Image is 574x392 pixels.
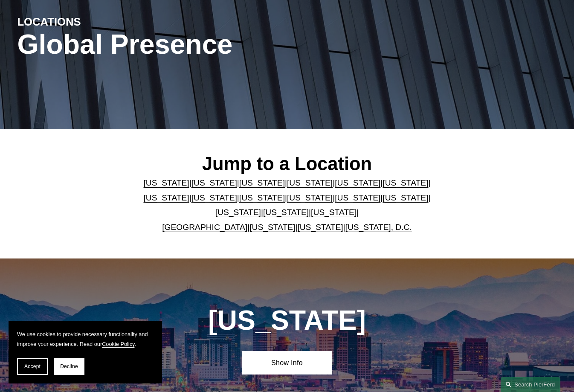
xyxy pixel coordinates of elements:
a: [US_STATE] [287,178,333,187]
a: [GEOGRAPHIC_DATA] [162,223,247,232]
button: Accept [17,358,48,375]
a: [US_STATE], D.C. [345,223,412,232]
a: Search this site [501,377,560,392]
a: [US_STATE] [239,193,285,202]
a: Cookie Policy [102,341,134,347]
p: We use cookies to provide necessary functionality and improve your experience. Read our . [17,330,154,349]
a: [US_STATE] [191,178,237,187]
a: [US_STATE] [249,223,295,232]
h1: [US_STATE] [174,305,399,337]
a: [US_STATE] [335,193,380,202]
a: [US_STATE] [383,193,428,202]
span: Accept [24,363,41,369]
h1: Global Presence [17,29,377,61]
h4: LOCATIONS [17,15,152,29]
a: [US_STATE] [263,208,309,217]
a: [US_STATE] [144,193,189,202]
a: [US_STATE] [191,193,237,202]
a: [US_STATE] [311,208,357,217]
a: [US_STATE] [239,178,285,187]
button: Decline [54,358,84,375]
h2: Jump to a Location [130,153,444,175]
a: [US_STATE] [297,223,343,232]
a: [US_STATE] [383,178,428,187]
a: [US_STATE] [215,208,261,217]
p: | | | | | | | | | | | | | | | | | | [130,176,444,235]
a: [US_STATE] [335,178,380,187]
section: Cookie banner [9,321,162,383]
a: [US_STATE] [144,178,189,187]
a: Show Info [242,351,332,374]
span: Decline [60,363,78,369]
a: [US_STATE] [287,193,333,202]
